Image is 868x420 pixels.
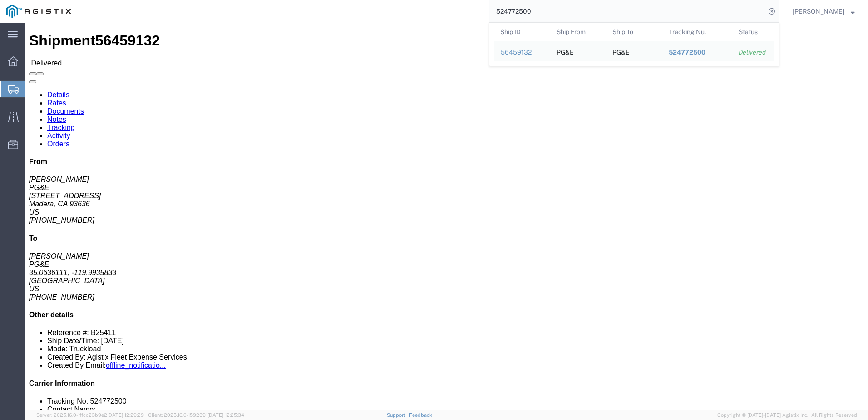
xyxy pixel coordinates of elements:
[739,48,768,57] div: Delivered
[732,23,774,41] th: Status
[669,49,705,56] span: 524772500
[494,23,779,66] table: Search Results
[148,412,244,418] span: Client: 2025.16.0-1592391
[494,23,550,41] th: Ship ID
[6,5,71,18] img: logo
[606,23,662,41] th: Ship To
[792,6,855,17] button: [PERSON_NAME]
[501,48,544,57] div: 56459132
[793,6,844,16] span: Deni Smith
[550,23,607,41] th: Ship From
[662,23,733,41] th: Tracking Nu.
[36,412,144,418] span: Server: 2025.16.0-1ffcc23b9e2
[207,412,244,418] span: [DATE] 12:25:34
[612,41,630,61] div: PG&E
[25,23,868,410] iframe: FS Legacy Container
[669,48,726,57] div: 524772500
[557,41,574,61] div: PG&E
[409,412,432,418] a: Feedback
[489,0,765,22] input: Search for shipment number, reference number
[387,412,409,418] a: Support
[717,411,857,419] span: Copyright © [DATE]-[DATE] Agistix Inc., All Rights Reserved
[107,412,144,418] span: [DATE] 12:29:29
